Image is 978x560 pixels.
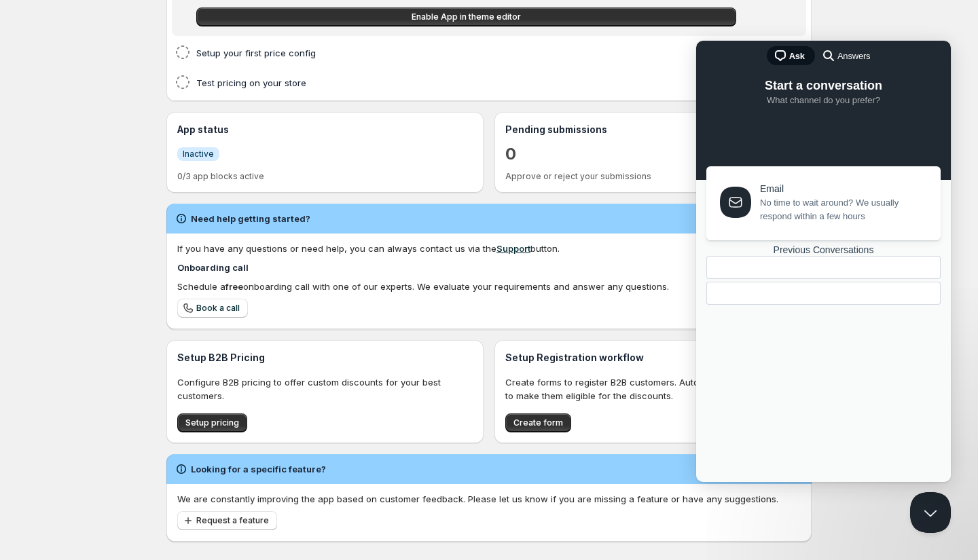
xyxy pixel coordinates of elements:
p: Approve or reject your submissions [505,171,801,182]
span: Enable App in theme editor [412,12,521,22]
h2: Looking for a specific feature? [191,462,326,476]
p: We are constantly improving the app based on customer feedback. Please let us know if you are mis... [177,492,801,506]
span: Create form [513,417,563,428]
h3: App status [177,123,473,136]
h3: Setup B2B Pricing [177,351,473,365]
p: Create forms to register B2B customers. Automatically tag customer to make them eligible for the ... [505,375,801,403]
b: free [225,281,243,292]
h2: Need help getting started? [191,212,310,225]
h4: Onboarding call [177,261,801,274]
p: Configure B2B pricing to offer custom discounts for your best customers. [177,375,473,403]
a: Book a call [177,299,248,318]
a: InfoInactive [177,147,219,161]
a: Support [496,243,530,254]
h3: Setup Registration workflow [505,351,801,365]
button: Create form [505,413,571,432]
span: Request a feature [196,515,269,526]
h3: Pending submissions [505,123,801,136]
span: Inactive [183,149,214,160]
div: Schedule a onboarding call with one of our experts. We evaluate your requirements and answer any ... [177,280,801,293]
span: Book a call [196,303,240,314]
a: Enable App in theme editor [196,7,736,26]
a: 0 [505,143,516,165]
div: If you have any questions or need help, you can always contact us via the button. [177,242,801,255]
button: Setup pricing [177,413,247,432]
h4: Test pricing on your store [196,76,740,90]
iframe: Help Scout Beacon - Live Chat, Contact Form, and Knowledge Base [696,41,951,482]
p: 0/3 app blocks active [177,171,473,182]
iframe: Help Scout Beacon - Close [910,492,951,533]
h4: Setup your first price config [196,46,740,60]
button: Request a feature [177,511,277,530]
span: Setup pricing [185,417,239,428]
